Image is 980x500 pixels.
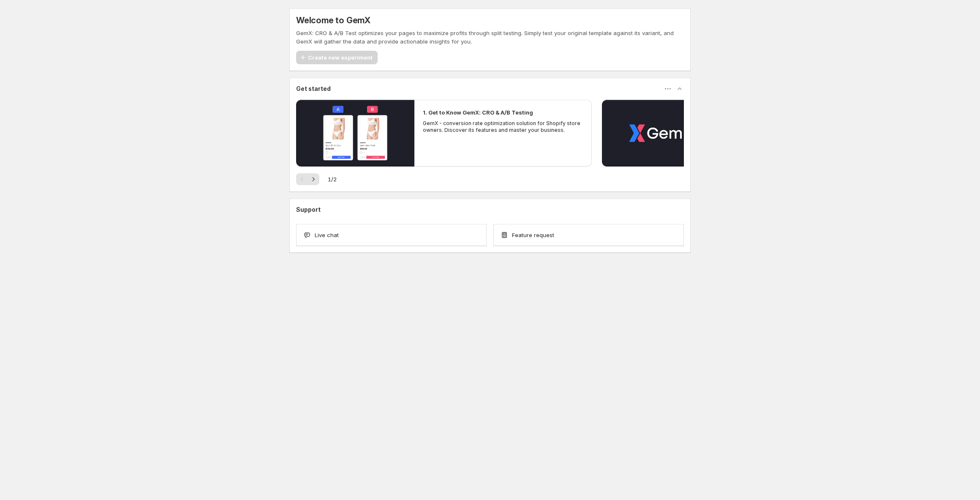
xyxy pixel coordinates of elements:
span: Live chat [315,231,339,239]
h3: Support [296,205,321,214]
span: 1 / 2 [328,175,337,183]
p: GemX - conversion rate optimization solution for Shopify store owners. Discover its features and ... [423,120,583,134]
span: Feature request [512,231,554,239]
h3: Get started [296,85,331,93]
p: GemX: CRO & A/B Test optimizes your pages to maximize profits through split testing. Simply test ... [296,29,684,46]
h5: Welcome to GemX [296,15,370,25]
h2: 1. Get to Know GemX: CRO & A/B Testing [423,108,533,117]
